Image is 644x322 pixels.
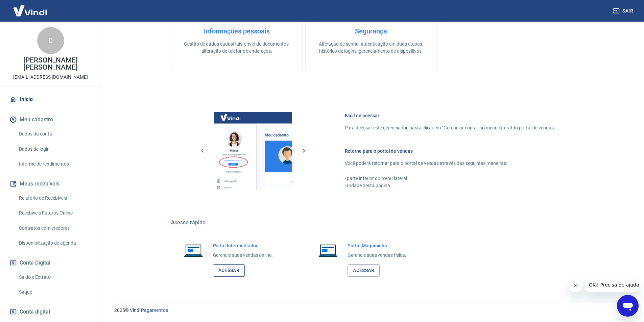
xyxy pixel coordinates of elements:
p: - rodapé desta página [345,182,555,189]
a: Informe de rendimentos [16,157,93,171]
div: D [37,27,64,54]
p: Gerencie suas vendas física. [348,252,406,259]
h6: Portal Maquininha [348,242,406,249]
a: Dados de login [16,142,93,156]
p: Gerencie suas vendas online. [213,252,273,259]
a: Recebíveis Futuros Online [16,206,93,220]
a: Início [8,92,93,107]
a: Relatório de Recebíveis [16,191,93,205]
img: Vindi [8,0,52,21]
h6: Portal Intermediador [213,242,273,249]
a: Acessar [348,264,380,277]
iframe: Fechar mensagem [569,279,582,292]
a: Saldo e Extrato [16,270,93,284]
img: Imagem de um notebook aberto [314,242,342,258]
img: Imagem de um notebook aberto [179,242,208,258]
button: Meu cadastro [8,112,93,127]
p: [PERSON_NAME] [PERSON_NAME] [5,57,96,71]
a: Disponibilização de agenda [16,236,93,250]
iframe: Mensagem da empresa [585,277,639,292]
a: Vindi Pagamentos [130,307,168,313]
span: Conta digital [20,307,50,317]
h6: Retorne para o portal de vendas [345,148,555,154]
a: Dados da conta [16,127,93,141]
h6: Fácil de acessar [345,112,555,119]
a: Conta digital [8,304,93,319]
span: Olá! Precisa de ajuda? [4,5,57,10]
p: Você poderá retornar para o portal de vendas através das seguintes maneiras: [345,160,555,167]
p: Gestão de dados cadastrais, envio de documentos, alteração de telefone e endereços. [182,41,291,55]
h4: Segurança [316,27,426,35]
iframe: Botão para abrir a janela de mensagens [617,295,639,317]
button: Meus recebíveis [8,176,93,191]
p: Para acessar este gerenciador, basta clicar em “Gerenciar conta” no menu lateral do portal de ven... [345,124,555,131]
p: - parte inferior do menu lateral [345,175,555,182]
button: Conta Digital [8,255,93,270]
a: Contratos com credores [16,221,93,235]
h5: Acesso rápido [171,219,571,226]
h4: Informações pessoais [182,27,291,35]
p: 2025 © [114,307,628,314]
a: Acessar [213,264,245,277]
p: Alteração de senha, autenticação em duas etapas, histórico de logins, gerenciamento de dispositivos. [316,41,426,55]
p: [EMAIL_ADDRESS][DOMAIN_NAME] [13,74,88,81]
a: Saque [16,285,93,299]
button: Sair [612,5,636,17]
img: Imagem da dashboard mostrando o botão de gerenciar conta na sidebar no lado esquerdo [214,112,292,190]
